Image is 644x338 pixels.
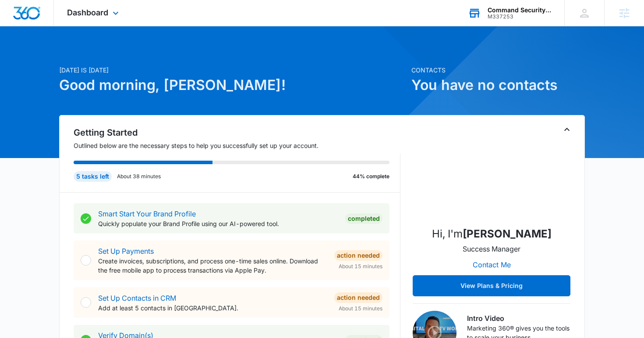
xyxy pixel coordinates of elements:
p: 44% complete [353,173,389,180]
p: Create invoices, subscriptions, and process one-time sales online. Download the free mobile app t... [98,256,327,275]
button: View Plans & Pricing [413,275,570,296]
span: Dashboard [67,8,108,17]
button: Toggle Collapse [562,124,572,135]
strong: [PERSON_NAME] [463,227,552,240]
a: Set Up Payments [98,247,154,255]
span: About 15 minutes [339,262,382,270]
span: About 15 minutes [339,305,382,313]
img: Madison Hocknell [448,131,535,219]
h3: Intro Video [467,313,570,324]
h2: Getting Started [74,126,400,139]
button: Contact Me [464,254,520,275]
a: Set Up Contacts in CRM [98,294,176,302]
div: account name [488,7,552,14]
div: 5 tasks left [74,171,112,182]
p: Add at least 5 contacts in [GEOGRAPHIC_DATA]. [98,303,327,313]
p: [DATE] is [DATE] [59,65,406,75]
div: account id [488,14,552,20]
h1: Good morning, [PERSON_NAME]! [59,75,406,96]
p: Quickly populate your Brand Profile using our AI-powered tool. [98,219,338,228]
p: Contacts [411,65,585,75]
p: About 38 minutes [117,173,161,180]
div: Action Needed [334,250,382,261]
a: Smart Start Your Brand Profile [98,209,196,218]
h1: You have no contacts [411,75,585,96]
div: Completed [345,213,382,224]
div: Action Needed [334,292,382,303]
p: Success Manager [463,244,520,254]
p: Outlined below are the necessary steps to help you successfully set up your account. [74,141,400,150]
p: Hi, I'm [432,226,552,242]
